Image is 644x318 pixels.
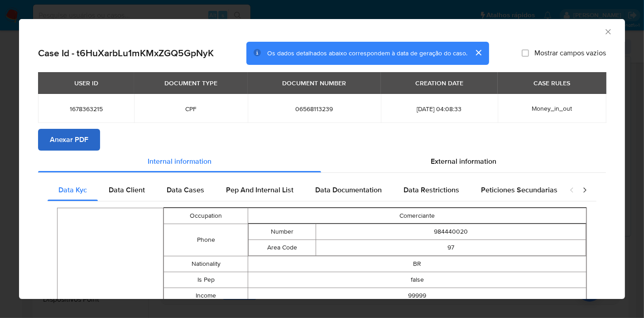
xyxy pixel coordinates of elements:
div: USER ID [69,75,104,91]
td: 99999 [248,288,586,303]
span: [DATE] 04:08:33 [392,105,487,113]
div: DOCUMENT TYPE [159,75,223,91]
div: Detailed internal info [48,179,560,201]
span: CPF [145,105,237,113]
span: Data Documentation [315,185,382,195]
td: Income [163,288,248,303]
div: DOCUMENT NUMBER [277,75,352,91]
span: Pep And Internal List [226,185,293,195]
h2: Case Id - t6HuXarbLu1mKMxZGQ5GpNyK [38,47,214,59]
button: Anexar PDF [38,129,100,151]
td: Phone [163,224,248,256]
td: 984440020 [316,224,586,240]
div: CASE RULES [528,75,576,91]
td: 97 [316,240,586,255]
td: BR [248,256,586,272]
td: Nationality [163,256,248,272]
input: Mostrar campos vazios [522,49,529,57]
span: Anexar PDF [50,130,88,150]
span: Internal information [148,156,211,166]
span: Mostrar campos vazios [534,49,606,58]
span: Peticiones Secundarias [481,185,557,195]
span: Data Cases [167,185,204,195]
td: Is Pep [163,272,248,288]
div: Detailed info [38,151,606,172]
td: Number [249,224,316,240]
div: CREATION DATE [410,75,469,91]
td: Occupation [163,208,248,224]
button: Fechar a janela [604,27,612,35]
button: cerrar [467,42,489,64]
span: 06568113239 [259,105,370,113]
span: Data Kyc [58,185,87,195]
span: Money_in_out [532,104,572,113]
td: Comerciante [248,208,586,224]
span: Data Restrictions [404,185,459,195]
td: false [248,272,586,288]
td: Area Code [249,240,316,255]
span: Os dados detalhados abaixo correspondem à data de geração do caso. [267,49,467,58]
span: 1678363215 [49,105,123,113]
span: Data Client [109,185,145,195]
div: closure-recommendation-modal [19,19,625,299]
span: External information [431,156,496,166]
